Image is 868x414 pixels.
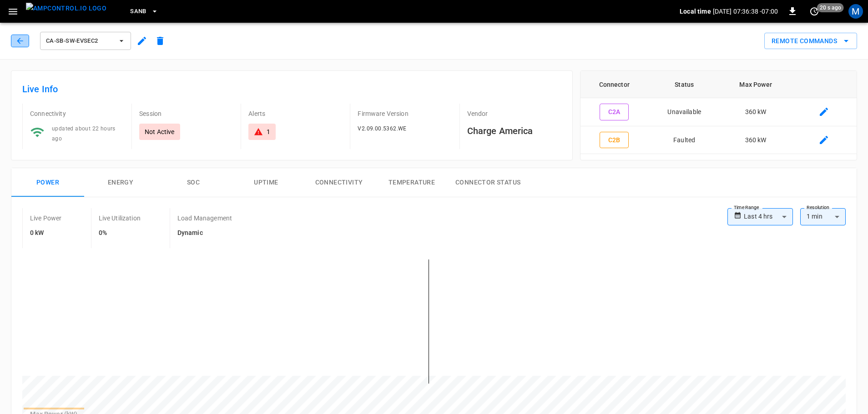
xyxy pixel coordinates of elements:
[11,168,84,197] button: Power
[744,208,793,225] div: Last 4 hrs
[99,214,141,223] p: Live Utilization
[358,109,452,118] p: Firmware Version
[130,6,146,17] span: SanB
[734,204,759,211] label: Time Range
[764,33,857,50] button: Remote Commands
[648,126,721,155] td: Faulted
[84,168,157,197] button: Energy
[721,71,791,98] th: Max Power
[157,168,230,197] button: SOC
[303,168,375,197] button: Connectivity
[648,71,721,98] th: Status
[26,3,106,14] img: ampcontrol.io logo
[467,124,561,138] h6: Charge America
[680,7,711,16] p: Local time
[46,36,113,46] span: ca-sb-sw-evseC2
[807,4,822,19] button: set refresh interval
[40,32,131,50] button: ca-sb-sw-evseC2
[580,71,857,154] table: connector table
[30,214,62,223] p: Live Power
[248,109,343,118] p: Alerts
[648,98,721,126] td: Unavailable
[800,208,846,225] div: 1 min
[52,125,116,142] span: updated about 22 hours ago
[807,204,829,211] label: Resolution
[358,125,406,132] span: V2.09.00.5362.WE
[580,71,648,98] th: Connector
[764,33,857,50] div: remote commands options
[713,7,778,16] p: [DATE] 07:36:38 -07:00
[30,109,124,118] p: Connectivity
[848,4,863,19] div: profile-icon
[126,3,162,20] button: SanB
[30,228,62,238] h6: 0 kW
[267,127,270,136] div: 1
[139,109,233,118] p: Session
[230,168,303,197] button: Uptime
[448,168,528,197] button: Connector Status
[177,214,232,223] p: Load Management
[177,228,232,238] h6: Dynamic
[600,104,629,120] button: C2A
[721,98,791,126] td: 360 kW
[375,168,448,197] button: Temperature
[467,109,561,118] p: Vendor
[22,82,561,96] h6: Live Info
[600,132,629,149] button: C2B
[145,127,175,136] p: Not Active
[99,228,141,238] h6: 0%
[721,126,791,155] td: 360 kW
[817,3,844,12] span: 20 s ago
